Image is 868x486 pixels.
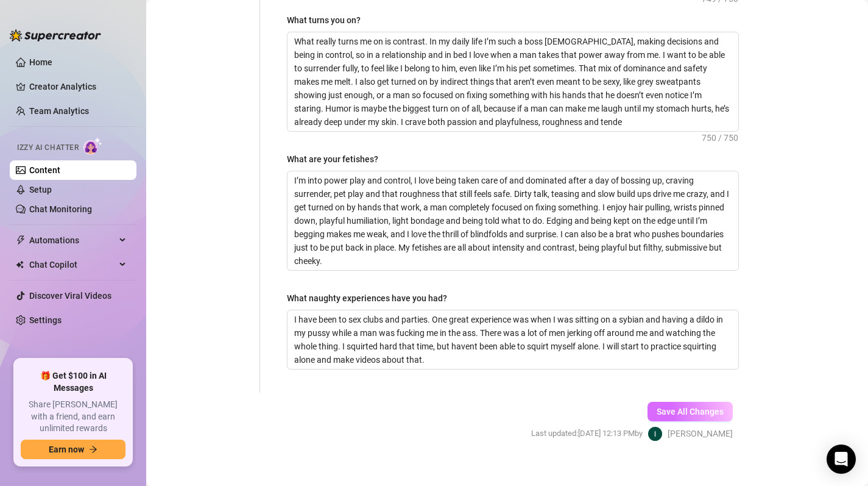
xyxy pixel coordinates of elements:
a: Home [29,57,52,67]
textarea: What naughty experiences have you had? [288,310,738,369]
textarea: What turns you on? [288,32,738,131]
button: Save All Changes [647,402,733,421]
span: [PERSON_NAME] [668,427,733,440]
img: Irene [648,427,662,441]
div: What naughty experiences have you had? [287,291,447,305]
a: Discover Viral Videos [29,291,111,301]
label: What are your fetishes? [287,152,387,166]
img: AI Chatter [83,137,102,155]
img: Chat Copilot [16,260,24,269]
a: Creator Analytics [29,77,127,96]
span: Automations [29,230,116,250]
label: What naughty experiences have you had? [287,291,456,305]
span: Chat Copilot [29,255,116,274]
span: Share [PERSON_NAME] with a friend, and earn unlimited rewards [21,399,125,435]
span: thunderbolt [16,235,26,245]
span: Izzy AI Chatter [17,142,79,154]
span: Earn now [49,445,84,454]
a: Team Analytics [29,106,89,116]
label: What turns you on? [287,13,369,27]
div: Open Intercom Messenger [827,445,856,474]
span: arrow-right [89,445,97,454]
textarea: What are your fetishes? [288,171,738,270]
a: Settings [29,315,62,325]
a: Content [29,165,60,175]
div: What turns you on? [287,13,361,27]
img: logo-BBDzfeDw.svg [10,29,101,41]
button: Earn nowarrow-right [21,440,125,459]
span: 🎁 Get $100 in AI Messages [21,370,125,394]
a: Chat Monitoring [29,204,92,214]
a: Setup [29,185,52,195]
span: Last updated: [DATE] 12:13 PM by [531,427,643,440]
span: Save All Changes [657,407,724,416]
div: What are your fetishes? [287,152,378,166]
